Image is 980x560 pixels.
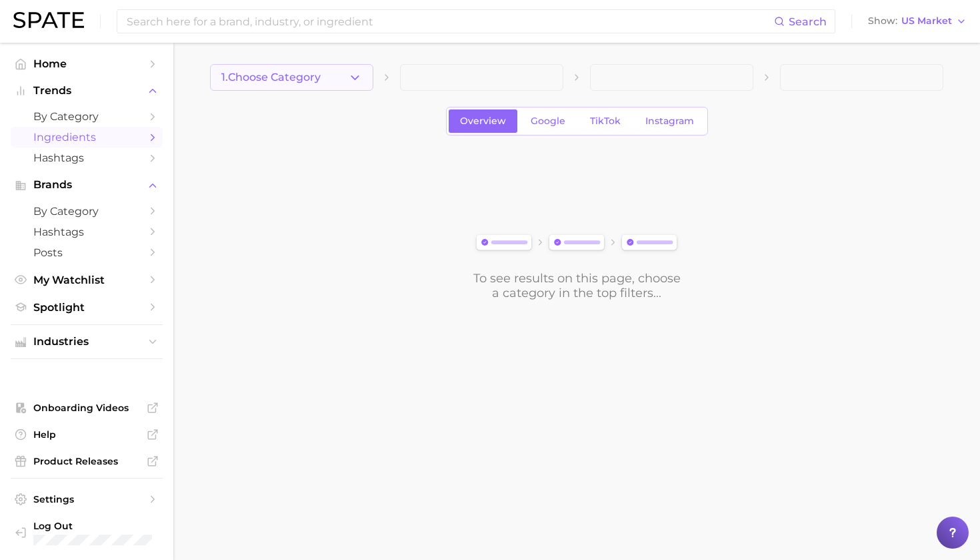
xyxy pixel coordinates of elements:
img: SPATE [13,12,84,28]
a: Onboarding Videos [11,398,163,418]
span: Google [531,115,565,127]
span: Home [33,57,140,70]
a: TikTok [579,109,632,133]
button: 1.Choose Category [210,64,373,91]
a: Google [519,109,577,133]
span: Brands [33,179,140,191]
a: Ingredients [11,127,163,148]
span: 1. Choose Category [221,71,321,83]
span: Posts [33,246,140,259]
a: Posts [11,242,163,263]
input: Search here for a brand, industry, or ingredient [125,10,774,33]
span: Hashtags [33,152,140,164]
span: by Category [33,110,140,123]
span: Show [868,17,897,25]
span: Onboarding Videos [33,402,140,414]
img: svg%3e [472,232,681,255]
div: To see results on this page, choose a category in the top filters... [472,271,681,300]
a: Log out. Currently logged in with e-mail socialmedia@ebinnewyork.com. [11,516,163,549]
button: Trends [11,81,163,101]
button: Brands [11,175,163,195]
button: Industries [11,332,163,352]
a: Hashtags [11,222,163,242]
a: Spotlight [11,297,163,318]
a: Settings [11,489,163,509]
span: Help [33,429,140,441]
span: Product Releases [33,455,140,467]
a: Overview [449,109,517,133]
span: by Category [33,205,140,218]
span: US Market [901,17,952,25]
a: Home [11,53,163,74]
span: Overview [460,115,506,127]
span: Trends [33,85,140,97]
a: by Category [11,201,163,222]
span: Ingredients [33,131,140,144]
a: by Category [11,106,163,127]
button: ShowUS Market [865,13,970,30]
a: Instagram [634,109,705,133]
span: Hashtags [33,226,140,238]
span: Instagram [645,115,694,127]
span: Industries [33,336,140,348]
span: Log Out [33,520,165,532]
a: My Watchlist [11,270,163,290]
a: Hashtags [11,148,163,168]
span: Spotlight [33,301,140,314]
span: My Watchlist [33,274,140,286]
span: Search [789,15,827,28]
span: TikTok [590,115,621,127]
a: Product Releases [11,451,163,471]
span: Settings [33,493,140,505]
a: Help [11,425,163,445]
